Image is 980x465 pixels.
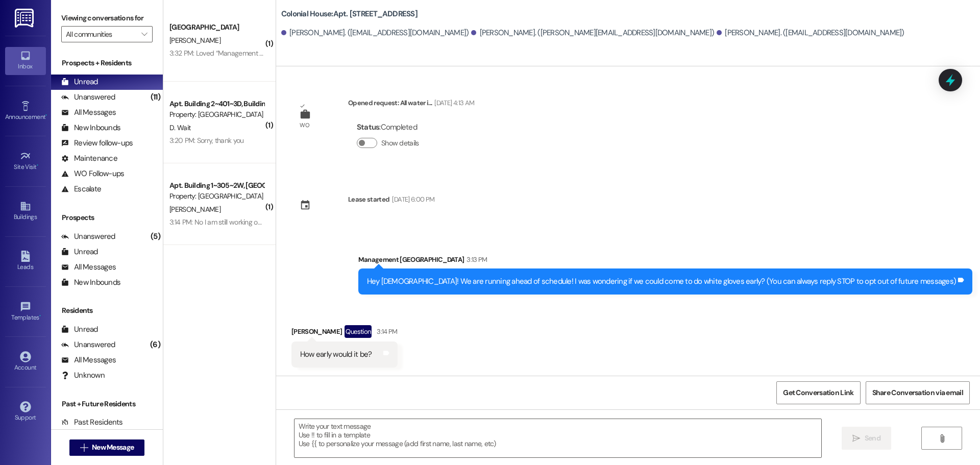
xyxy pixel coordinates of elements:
[5,248,46,275] a: Leads
[61,107,116,118] div: All Messages
[464,254,487,265] div: 3:13 PM
[69,439,145,456] button: New Message
[389,194,434,205] div: [DATE] 6:00 PM
[300,120,309,131] div: WO
[148,229,163,244] div: (5)
[61,77,98,87] div: Unread
[5,398,46,426] a: Support
[866,381,970,404] button: Share Conversation via email
[15,9,36,28] img: ResiDesk Logo
[61,123,120,133] div: New Inbounds
[281,9,418,19] b: Colonial House: Apt. [STREET_ADDRESS]
[169,217,439,227] div: 3:14 PM: No I am still working on getting my jobs done but will let you know when I'm finished
[51,305,163,316] div: Residents
[61,92,115,103] div: Unanswered
[92,442,134,453] span: New Message
[51,58,163,68] div: Prospects + Residents
[80,444,88,452] i: 
[717,28,904,38] div: [PERSON_NAME]. ([EMAIL_ADDRESS][DOMAIN_NAME])
[61,277,120,288] div: New Inbounds
[471,28,714,38] div: [PERSON_NAME]. ([PERSON_NAME][EMAIL_ADDRESS][DOMAIN_NAME])
[5,47,46,75] a: Inbox
[357,119,423,135] div: : Completed
[938,434,946,443] i: 
[61,262,116,273] div: All Messages
[61,10,153,26] label: Viewing conversations for
[61,339,115,350] div: Unanswered
[783,387,853,398] span: Get Conversation Link
[169,136,244,145] div: 3:20 PM: Sorry, thank you
[66,26,136,42] input: All communities
[169,36,220,45] span: [PERSON_NAME]
[776,381,860,404] button: Get Conversation Link
[348,194,390,205] div: Lease started
[357,122,380,132] b: Status
[345,325,372,338] div: Question
[169,205,220,214] span: [PERSON_NAME]
[61,417,123,428] div: Past Residents
[5,198,46,225] a: Buildings
[169,180,264,191] div: Apt. Building 1~305~2W, [GEOGRAPHIC_DATA]
[61,370,105,381] div: Unknown
[148,89,163,105] div: (11)
[5,348,46,376] a: Account
[842,427,891,450] button: Send
[348,97,474,112] div: Opened request: All water i...
[51,399,163,409] div: Past + Future Residents
[367,276,957,287] div: Hey [DEMOGRAPHIC_DATA]! We are running ahead of schedule! I was wondering if we could come to do ...
[39,312,41,320] span: •
[45,112,47,119] span: •
[61,231,115,242] div: Unanswered
[61,138,133,149] div: Review follow-ups
[374,326,397,337] div: 3:14 PM
[432,97,474,108] div: [DATE] 4:13 AM
[37,162,38,169] span: •
[169,22,264,33] div: [GEOGRAPHIC_DATA]
[169,48,397,58] div: 3:32 PM: Loved “Management Colonial House ([GEOGRAPHIC_DATA]): 8 Am!”
[852,434,860,443] i: 
[5,298,46,326] a: Templates •
[281,28,469,38] div: [PERSON_NAME]. ([EMAIL_ADDRESS][DOMAIN_NAME])
[61,355,116,365] div: All Messages
[61,153,117,164] div: Maintenance
[381,138,419,149] label: Show details
[169,123,190,132] span: D. Wait
[358,254,973,268] div: Management [GEOGRAPHIC_DATA]
[291,325,398,341] div: [PERSON_NAME]
[169,99,264,109] div: Apt. Building 2~401~3D, Building [GEOGRAPHIC_DATA]
[5,148,46,175] a: Site Visit •
[300,349,372,360] div: How early would it be?
[148,337,163,353] div: (6)
[51,212,163,223] div: Prospects
[61,324,98,335] div: Unread
[61,184,101,194] div: Escalate
[872,387,963,398] span: Share Conversation via email
[61,247,98,257] div: Unread
[169,109,264,120] div: Property: [GEOGRAPHIC_DATA]
[865,433,880,444] span: Send
[169,191,264,202] div: Property: [GEOGRAPHIC_DATA]
[141,30,147,38] i: 
[61,168,124,179] div: WO Follow-ups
